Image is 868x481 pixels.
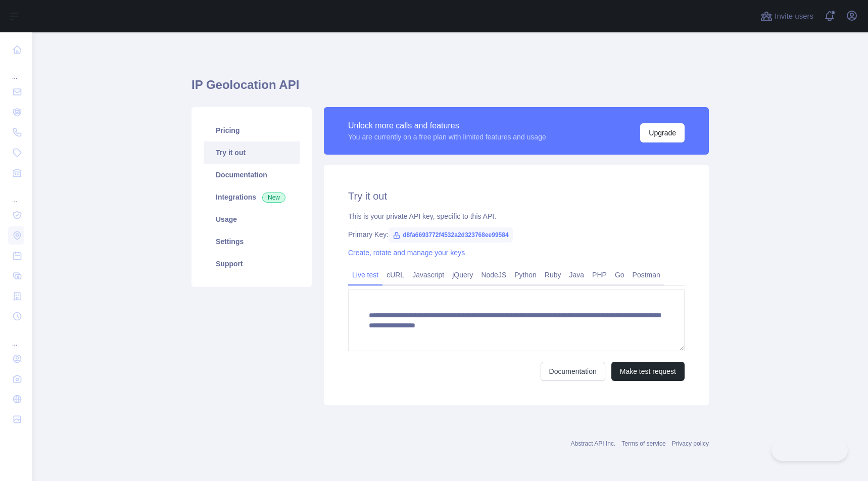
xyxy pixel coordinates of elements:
a: Documentation [541,362,605,381]
a: Integrations New [204,186,300,208]
div: You are currently on a free plan with limited features and usage [348,132,546,142]
div: Unlock more calls and features [348,120,546,132]
span: d8fa6693772f4532a2d323768ee99584 [389,227,513,243]
a: Usage [204,208,300,230]
a: Postman [629,267,664,283]
a: Try it out [204,141,300,164]
button: Upgrade [640,123,685,142]
a: PHP [588,267,611,283]
a: Support [204,253,300,275]
a: NodeJS [477,267,510,283]
a: Privacy policy [672,440,709,447]
div: ... [8,184,24,204]
a: Create, rotate and manage your keys [348,249,465,257]
a: Java [565,267,589,283]
div: ... [8,327,24,348]
a: Terms of service [621,440,665,447]
div: This is your private API key, specific to this API. [348,211,685,221]
h1: IP Geolocation API [191,77,709,101]
a: Go [611,267,629,283]
a: Pricing [204,119,300,141]
a: Python [510,267,541,283]
a: Live test [348,267,382,283]
span: New [262,193,285,203]
a: jQuery [448,267,477,283]
div: Primary Key: [348,229,685,239]
a: Settings [204,230,300,253]
button: Invite users [758,8,815,24]
a: Ruby [541,267,565,283]
span: Invite users [775,11,813,22]
button: Make test request [611,362,685,381]
div: ... [8,61,24,81]
a: Abstract API Inc. [571,440,616,447]
a: cURL [382,267,408,283]
a: Documentation [204,164,300,186]
a: Javascript [408,267,448,283]
h2: Try it out [348,189,685,203]
iframe: Toggle Customer Support [771,440,848,461]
